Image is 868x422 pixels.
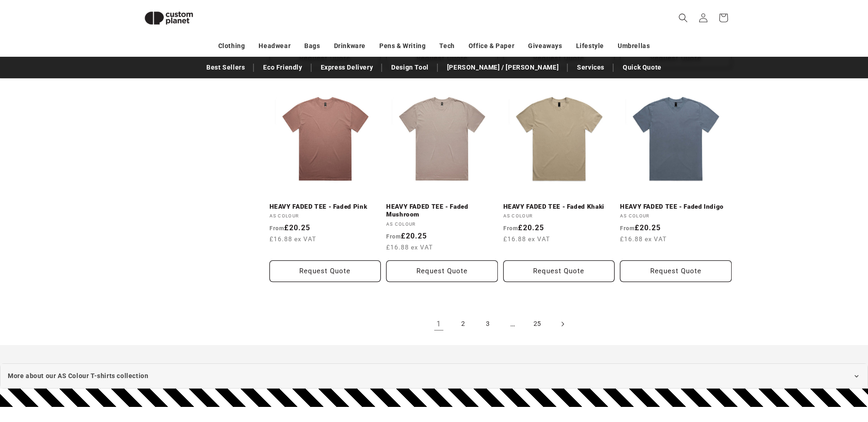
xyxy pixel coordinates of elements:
a: Design Tool [387,60,433,76]
a: HEAVY FADED TEE - Faded Khaki [503,203,615,211]
a: Page 3 [478,314,498,334]
a: Page 25 [528,314,548,334]
a: Office & Paper [469,38,514,54]
a: Pens & Writing [379,38,426,54]
button: Request Quote [386,260,498,282]
a: Eco Friendly [259,60,307,76]
a: Services [572,60,609,76]
a: Headwear [259,38,291,54]
a: Clothing [218,38,245,54]
a: Best Sellers [202,60,249,76]
a: Lifestyle [576,38,604,54]
button: Request Quote [620,260,732,282]
a: Express Delivery [316,60,378,76]
button: Request Quote [503,260,615,282]
img: Custom Planet [137,4,201,32]
a: Bags [304,38,320,54]
a: Tech [439,38,454,54]
a: HEAVY FADED TEE - Faded Mushroom [386,203,498,219]
nav: Pagination [270,314,732,334]
a: Page 1 [429,314,449,334]
a: [PERSON_NAME] / [PERSON_NAME] [442,60,563,76]
a: Quick Quote [618,60,666,76]
a: Umbrellas [618,38,650,54]
a: HEAVY FADED TEE - Faded Indigo [620,203,732,211]
span: More about our AS Colour T-shirts collection [8,370,148,382]
button: Request Quote [270,260,381,282]
a: Page 2 [453,314,474,334]
span: … [503,314,523,334]
summary: Search [673,8,693,28]
a: Giveaways [528,38,562,54]
a: HEAVY FADED TEE - Faded Pink [270,203,381,211]
a: Drinkware [334,38,366,54]
a: Next page [552,314,572,334]
iframe: Chat Widget [715,323,868,422]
